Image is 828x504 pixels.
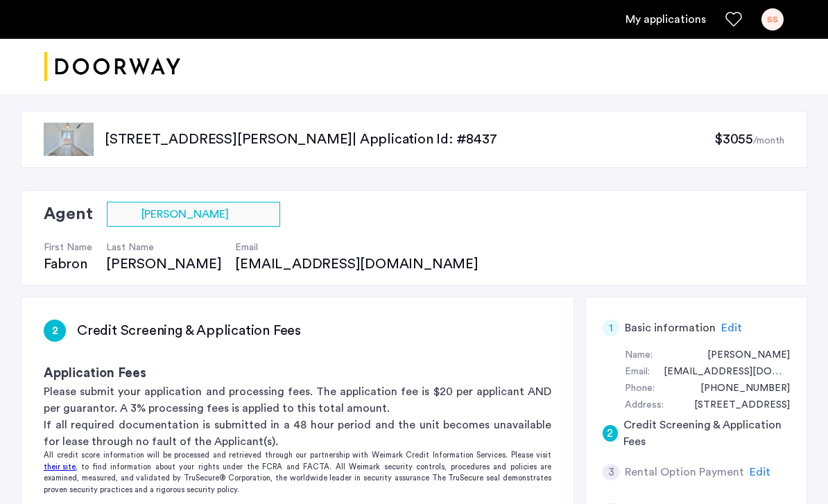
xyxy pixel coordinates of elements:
div: Fabron [44,254,92,274]
h4: First Name [44,241,92,254]
div: 3 [603,464,619,480]
div: Name: [625,347,653,364]
div: 1772 Nostrand Avenue [680,397,790,414]
div: 2 [44,320,66,342]
span: $3055 [714,132,753,146]
div: 1 [603,320,619,336]
h3: Application Fees [44,364,551,383]
div: [EMAIL_ADDRESS][DOMAIN_NAME] [235,254,492,274]
h4: Email [235,241,492,254]
div: 2 [603,425,618,442]
p: If all required documentation is submitted in a 48 hour period and the unit becomes unavailable f... [44,417,551,450]
div: Surayya Seydi [693,347,790,364]
div: surayyasseydi@gmail.com [650,364,790,381]
div: +13137399572 [687,381,790,397]
span: Edit [721,322,742,333]
a: their site [44,462,76,473]
sub: /month [753,136,784,146]
div: All credit score information will be processed and retrieved through our partnership with Weimark... [21,450,573,496]
h3: Credit Screening & Application Fees [77,321,301,340]
a: Favorites [725,11,742,28]
a: Cazamio logo [44,41,180,93]
a: My application [626,11,706,28]
div: SS [761,8,784,31]
h5: Credit Screening & Application Fees [623,417,790,450]
img: logo [44,41,180,93]
h5: Rental Option Payment [625,464,744,480]
div: [PERSON_NAME] [106,254,221,274]
span: Edit [750,467,770,478]
div: Address: [625,397,664,414]
div: Phone: [625,381,655,397]
h5: Basic information [625,320,716,336]
p: [STREET_ADDRESS][PERSON_NAME] | Application Id: #8437 [105,130,714,149]
h2: Agent [44,202,93,227]
p: Please submit your application and processing fees. The application fee is $20 per applicant AND ... [44,383,551,417]
h4: Last Name [106,241,221,254]
img: apartment [44,123,94,156]
div: Email: [625,364,650,381]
